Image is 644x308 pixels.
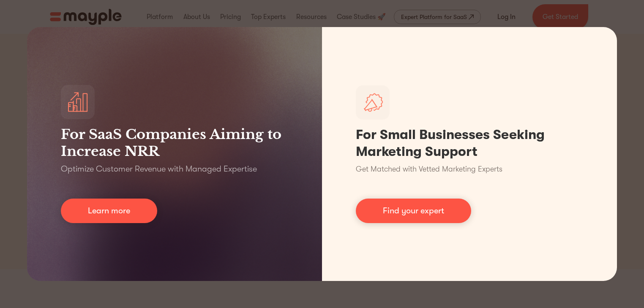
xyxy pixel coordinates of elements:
p: Get Matched with Vetted Marketing Experts [356,164,502,175]
a: Learn more [61,199,157,223]
p: Optimize Customer Revenue with Managed Expertise [61,163,257,175]
h1: For Small Businesses Seeking Marketing Support [356,126,583,160]
a: Find your expert [356,199,471,223]
h3: For SaaS Companies Aiming to Increase NRR [61,126,288,160]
